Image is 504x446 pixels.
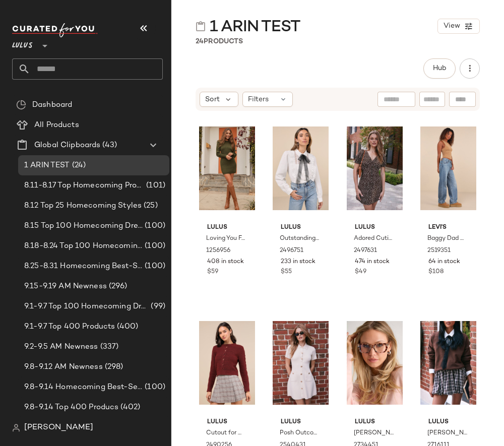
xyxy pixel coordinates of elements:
[143,220,165,232] span: (100)
[281,258,316,267] span: 233 in stock
[199,117,255,219] img: 6453121_1256956.jpg
[281,223,321,232] span: Lulus
[24,361,103,373] span: 9.8-9.12 AM Newness
[118,402,140,413] span: (402)
[34,119,79,131] span: All Products
[12,424,20,432] img: svg%3e
[103,361,123,373] span: (298)
[248,94,269,105] span: Filters
[24,341,98,353] span: 9.2-9.5 AM Newness
[24,160,70,171] span: 1 ARIN TEST
[24,180,144,192] span: 8.11-8.17 Top Homecoming Product
[70,160,86,171] span: (24)
[34,140,100,151] span: Global Clipboards
[24,200,142,212] span: 8.12 Top 25 Homecoming Styles
[24,381,143,393] span: 9.8-9.14 Homecoming Best-Sellers
[143,240,165,252] span: (100)
[354,429,394,438] span: [PERSON_NAME] Grey Tortoiseshell Blue Light Glasses
[355,223,395,232] span: Lulus
[196,38,204,45] span: 24
[24,220,143,232] span: 8.15 Top 100 Homecoming Dresses
[24,402,118,413] span: 9.8-9.14 Top 400 Producs
[206,234,246,243] span: Loving You Fondly [PERSON_NAME] Ribbed Knit Sweater Dress
[420,312,476,414] img: 13087061_2716111.jpg
[12,23,98,37] img: cfy_white_logo.C9jOOHJF.svg
[207,258,244,267] span: 408 in stock
[443,22,460,30] span: View
[207,268,218,277] span: $59
[280,234,320,243] span: Outstanding [PERSON_NAME] Crochet Lace Tie-Neck Button-Up Top
[143,261,165,272] span: (100)
[355,418,395,427] span: Lulus
[206,246,230,256] span: 1256956
[24,422,93,434] span: [PERSON_NAME]
[196,21,206,31] img: svg%3e
[355,268,366,277] span: $49
[98,341,119,353] span: (337)
[207,418,247,427] span: Lulus
[427,246,451,256] span: 2519351
[281,418,321,427] span: Lulus
[24,240,143,252] span: 8.18-8.24 Top 100 Homecoming Dresses
[115,321,138,333] span: (400)
[281,268,292,277] span: $55
[437,19,480,34] button: View
[428,268,444,277] span: $108
[199,312,255,414] img: 12061761_2490256.jpg
[12,34,33,52] span: Lulus
[206,429,246,438] span: Cutout for Winter Burgundy Marled Cable Knit Cutout Sweater
[354,234,394,243] span: Adored Cutie Brown Floral Corduroy Button-Front Mini Dress
[273,312,329,414] img: 13077301_2540431.jpg
[354,246,377,256] span: 2497631
[280,246,303,256] span: 2496751
[24,261,143,272] span: 8.25-8.31 Homecoming Best-Sellers
[427,234,467,243] span: Baggy Dad Medium Wash Cotton Denim Mid-Rise Wide-Leg Jeans
[428,418,468,427] span: Lulus
[24,321,115,333] span: 9.1-9.7 Top 400 Products
[428,258,460,267] span: 64 in stock
[432,65,447,73] span: Hub
[347,117,403,219] img: 13077201_2497631.jpg
[24,301,149,312] span: 9.1-9.7 Top 100 Homecoming Dresses
[355,258,390,267] span: 474 in stock
[280,429,320,438] span: Posh Outcome Cream Short Sleeve Sweater Mini Dress
[427,429,467,438] span: [PERSON_NAME] V-Neckline Oversized Sweater
[347,312,403,414] img: 2734451_01_OM_2025-08-22.jpg
[142,200,158,212] span: (25)
[143,381,165,393] span: (100)
[273,117,329,219] img: 12010101_2496751.jpg
[32,99,72,111] span: Dashboard
[149,301,165,312] span: (99)
[420,117,476,219] img: 12023161_2519351.jpg
[196,36,243,47] div: Products
[144,180,165,192] span: (101)
[205,94,220,105] span: Sort
[423,58,456,79] button: Hub
[16,100,26,110] img: svg%3e
[207,223,247,232] span: Lulus
[107,281,128,292] span: (296)
[428,223,468,232] span: Levi's
[100,140,117,151] span: (43)
[24,281,107,292] span: 9.15-9.19 AM Newness
[210,17,300,37] span: 1 ARIN TEST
